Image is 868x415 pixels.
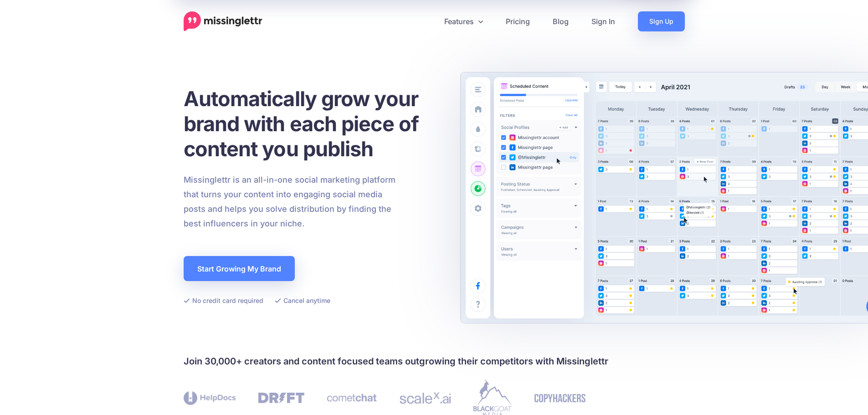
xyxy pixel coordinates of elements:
[184,86,441,161] h1: Automatically grow your brand with each piece of content you publish
[184,173,396,231] p: Missinglettr is an all-in-one social marketing platform that turns your content into engaging soc...
[580,11,627,31] a: Sign In
[184,354,685,369] h4: Join 30,000+ creators and content focused teams outgrowing their competitors with Missinglettr
[541,11,580,31] a: Blog
[184,295,263,306] li: No credit card required
[638,11,685,31] a: Sign Up
[184,256,295,281] a: Start Growing My Brand
[433,11,494,31] a: Features
[494,11,541,31] a: Pricing
[275,295,330,306] li: Cancel anytime
[184,11,262,31] a: Home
